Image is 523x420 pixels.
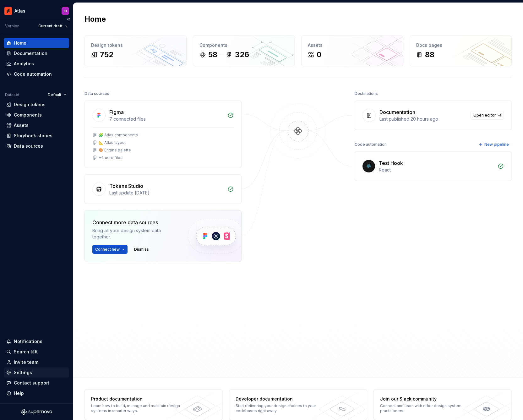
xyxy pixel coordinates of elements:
div: 58 [208,50,217,60]
a: Assets [4,120,69,130]
a: Design tokens [4,100,69,110]
div: Docs pages [416,42,505,48]
div: Storybook stories [14,133,52,139]
a: Developer documentationStart delivering your design choices to your codebases right away. [229,389,367,420]
button: Help [4,388,69,398]
div: Documentation [14,50,47,57]
span: Default [48,92,61,97]
div: Connect more data sources [92,219,177,226]
a: Settings [4,368,69,378]
span: New pipeline [484,142,509,147]
a: Assets0 [301,35,403,66]
svg: Supernova Logo [21,409,52,415]
div: Design tokens [14,101,46,108]
div: Assets [308,42,397,48]
button: Contact support [4,378,69,388]
div: Components [14,112,42,118]
button: New pipeline [477,140,512,149]
div: Learn how to build, manage and maintain design systems in smarter ways. [91,403,182,413]
a: Figma7 connected files🧩 Atlas components📐 Atlas layout🎨 Engine palette+4more files [84,101,242,168]
a: Components58326 [193,35,295,66]
div: Settings [14,369,32,376]
a: Tokens StudioLast update [DATE] [84,174,242,204]
div: Code automation [355,140,387,149]
div: Join our Slack community [380,396,471,402]
div: Product documentation [91,396,182,402]
button: AtlasID [1,4,72,18]
div: Data sources [14,143,43,149]
div: Tokens Studio [109,182,143,190]
a: Join our Slack communityConnect and learn with other design system practitioners. [373,389,512,420]
span: Open editor [473,113,496,118]
div: Assets [14,122,29,128]
div: 326 [235,50,249,60]
div: Components [199,42,288,48]
h2: Home [84,14,106,24]
div: Destinations [355,89,378,98]
span: Dismiss [134,247,149,252]
div: Atlas [14,8,25,14]
span: Connect new [95,247,120,252]
div: 7 connected files [109,116,224,122]
div: Documentation [379,108,415,116]
div: Last update [DATE] [109,190,224,196]
div: Developer documentation [236,396,326,402]
div: 0 [317,50,321,60]
div: Bring all your design system data together. [92,227,177,240]
button: Default [45,90,69,99]
img: 102f71e4-5f95-4b3f-aebe-9cae3cf15d45.png [4,7,12,15]
button: Dismiss [131,245,152,254]
div: Contact support [14,380,49,386]
a: Design tokens752 [84,35,187,66]
div: Code automation [14,71,52,77]
div: React [379,167,494,173]
div: Start delivering your design choices to your codebases right away. [236,403,326,413]
div: Last published 20 hours ago [379,116,467,122]
a: Docs pages88 [410,35,512,66]
div: 📐 Atlas layout [99,140,126,145]
div: Home [14,40,26,46]
a: Open editor [471,111,504,120]
div: + 4 more files [99,155,123,160]
div: Design tokens [91,42,180,48]
span: Current draft [38,24,63,29]
a: Code automation [4,69,69,79]
div: 752 [100,50,113,60]
button: Collapse sidebar [64,15,73,24]
button: Search ⌘K [4,347,69,357]
div: Version [5,24,19,29]
a: Home [4,38,69,48]
a: Components [4,110,69,120]
a: Documentation [4,48,69,58]
button: Notifications [4,336,69,346]
div: Dataset [5,92,19,97]
button: Connect new [92,245,128,254]
a: Data sources [4,141,69,151]
div: Search ⌘K [14,349,38,355]
div: Help [14,390,24,396]
a: Invite team [4,357,69,367]
div: Connect and learn with other design system practitioners. [380,403,471,413]
div: Notifications [14,338,42,345]
a: Storybook stories [4,131,69,141]
div: Analytics [14,61,34,67]
div: ID [64,8,67,14]
a: Product documentationLearn how to build, manage and maintain design systems in smarter ways. [84,389,223,420]
div: Data sources [84,89,109,98]
div: Invite team [14,359,38,365]
a: Analytics [4,59,69,69]
div: Figma [109,108,124,116]
div: Test Hook [379,159,403,167]
div: 88 [425,50,434,60]
div: 🎨 Engine palette [99,148,131,153]
button: Current draft [35,22,70,30]
div: 🧩 Atlas components [99,133,138,138]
